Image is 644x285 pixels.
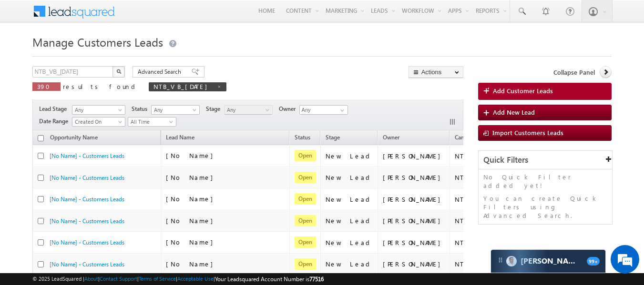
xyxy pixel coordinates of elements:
span: Add Customer Leads [493,87,553,95]
span: Open [295,236,316,248]
a: All Time [128,117,176,127]
span: [No Name] [166,151,218,159]
a: [No Name] - Customers Leads [50,261,124,268]
div: carter-dragCarter[PERSON_NAME]99+ [491,249,606,273]
a: [No Name] - Customers Leads [50,239,124,246]
span: results found [63,82,139,90]
span: Collapse Panel [553,68,595,77]
div: New Lead [326,195,373,204]
div: New Lead [326,260,373,268]
div: [PERSON_NAME] [383,238,445,247]
div: [PERSON_NAME] [383,216,445,225]
span: 99+ [587,257,600,265]
div: New Lead [326,238,373,247]
a: [No Name] - Customers Leads [50,174,124,181]
div: New Lead [326,152,373,160]
span: Open [295,193,316,205]
span: Owner [279,105,299,113]
div: [PERSON_NAME] [383,260,445,268]
div: NTB_VB_[DATE] [455,260,513,268]
span: 77516 [309,275,324,283]
span: Any [152,106,197,114]
p: You can create Quick Filters using Advanced Search. [483,194,608,220]
span: NTB_VB_[DATE] [153,82,212,90]
span: Status [132,105,151,113]
a: Any [72,105,125,115]
span: Campaign Name [455,134,497,141]
span: Advanced Search [138,68,184,76]
a: Stage [321,132,345,145]
a: [No Name] - Customers Leads [50,217,124,225]
a: Contact Support [100,275,137,282]
div: New Lead [326,216,373,225]
div: NTB_VB_[DATE] [455,216,513,225]
a: Created On [72,117,125,127]
a: About [84,275,98,282]
span: Lead Name [161,132,199,145]
span: Open [295,258,316,270]
span: Stage [326,134,340,141]
span: [No Name] [166,260,218,268]
span: Open [295,150,316,161]
div: New Lead [326,173,373,182]
span: Lead Stage [39,105,71,113]
a: Terms of Service [139,275,176,282]
span: Opportunity Name [50,134,98,141]
img: Search [116,69,121,74]
a: Show All Items [335,106,347,115]
span: Open [295,172,316,183]
a: Status [290,132,315,145]
span: All Time [128,118,174,126]
a: Add Customer Leads [478,83,612,100]
a: Any [151,105,200,115]
input: Check all records [38,135,44,141]
span: Any [72,106,122,114]
button: Actions [409,66,463,78]
span: © 2025 LeadSquared | | | | | [32,275,324,284]
span: Stage [206,105,224,113]
span: Your Leadsquared Account Number is [215,275,324,283]
span: Date Range [39,117,72,126]
span: Created On [72,118,122,126]
span: 390 [37,82,56,90]
a: Any [224,105,273,115]
div: [PERSON_NAME] [383,173,445,182]
span: [No Name] [166,195,218,203]
div: NTB_VB_[DATE] [455,238,513,247]
span: Owner [383,134,399,141]
span: Manage Customers Leads [32,34,163,49]
span: [No Name] [166,173,218,181]
span: Add New Lead [493,108,535,116]
a: Opportunity Name [45,132,102,145]
span: Import Customers Leads [492,128,563,137]
a: [No Name] - Customers Leads [50,196,124,203]
div: NTB_VB_[DATE] [455,195,513,204]
div: [PERSON_NAME] [383,195,445,204]
div: [PERSON_NAME] [383,152,445,160]
input: Type to Search [299,105,348,115]
p: No Quick Filter added yet! [483,173,608,190]
div: Quick Filters [479,151,613,169]
span: [No Name] [166,216,218,225]
span: Any [225,106,270,114]
a: [No Name] - Customers Leads [50,152,124,159]
div: NTB_VB_[DATE] [455,173,513,182]
a: Acceptable Use [177,275,214,282]
img: carter-drag [497,256,504,264]
span: Open [295,215,316,226]
span: [No Name] [166,238,218,246]
div: NTB_VB_[DATE] [455,152,513,160]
